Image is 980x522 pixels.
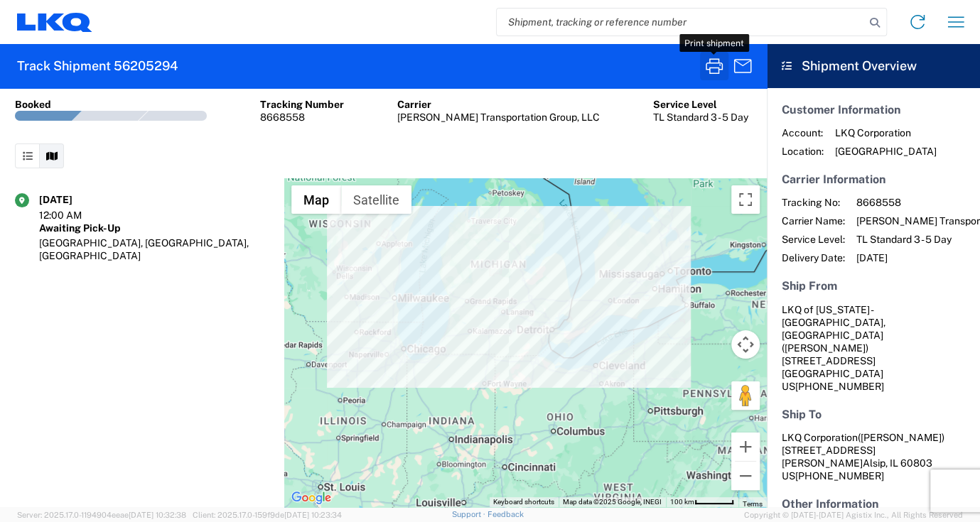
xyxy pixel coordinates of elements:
[260,111,344,124] div: 8668558
[288,489,335,507] img: Google
[39,236,269,262] div: [GEOGRAPHIC_DATA], [GEOGRAPHIC_DATA], [GEOGRAPHIC_DATA]
[15,98,51,111] div: Booked
[782,497,965,511] h5: Other Information
[795,381,884,392] span: [PHONE_NUMBER]
[39,209,110,222] div: 12:00 AM
[744,509,963,521] span: Copyright © [DATE]-[DATE] Agistix Inc., All Rights Reserved
[782,342,868,354] span: ([PERSON_NAME])
[782,196,845,209] span: Tracking No:
[782,304,885,341] span: LKQ of [US_STATE] - [GEOGRAPHIC_DATA], [GEOGRAPHIC_DATA]
[782,355,876,366] span: [STREET_ADDRESS]
[488,510,524,518] a: Feedback
[193,511,342,519] span: Client: 2025.17.0-159f9de
[497,9,865,36] input: Shipment, tracking or reference number
[17,58,178,75] h2: Track Shipment 56205294
[731,381,760,410] button: Drag Pegman onto the map to open Street View
[795,470,884,482] span: [PHONE_NUMBER]
[743,500,763,508] a: Terms
[767,44,980,88] header: Shipment Overview
[782,233,845,246] span: Service Level:
[288,489,335,507] a: Open this area in Google Maps (opens a new window)
[653,98,748,111] div: Service Level
[653,111,748,124] div: TL Standard 3 - 5 Day
[835,126,937,139] span: LKQ Corporation
[666,497,738,507] button: Map Scale: 100 km per 52 pixels
[782,279,965,293] h5: Ship From
[291,185,341,214] button: Show street map
[341,185,411,214] button: Show satellite imagery
[858,432,944,443] span: ([PERSON_NAME])
[782,145,824,158] span: Location:
[129,511,186,519] span: [DATE] 10:32:38
[782,303,965,393] address: [GEOGRAPHIC_DATA] US
[39,193,110,206] div: [DATE]
[563,498,662,506] span: Map data ©2025 Google, INEGI
[731,185,760,214] button: Toggle fullscreen view
[782,103,965,116] h5: Customer Information
[670,498,694,506] span: 100 km
[782,251,845,264] span: Delivery Date:
[493,497,554,507] button: Keyboard shortcuts
[782,173,965,186] h5: Carrier Information
[284,511,342,519] span: [DATE] 10:23:34
[835,145,937,158] span: [GEOGRAPHIC_DATA]
[731,330,760,359] button: Map camera controls
[260,98,344,111] div: Tracking Number
[17,511,186,519] span: Server: 2025.17.0-1194904eeae
[731,433,760,461] button: Zoom in
[397,111,600,124] div: [PERSON_NAME] Transportation Group, LLC
[782,432,944,469] span: LKQ Corporation [STREET_ADDRESS][PERSON_NAME]
[782,408,965,421] h5: Ship To
[39,222,269,234] div: Awaiting Pick-Up
[782,126,824,139] span: Account:
[452,510,488,518] a: Support
[731,462,760,490] button: Zoom out
[782,431,965,482] address: Alsip, IL 60803 US
[397,98,600,111] div: Carrier
[782,214,845,227] span: Carrier Name:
